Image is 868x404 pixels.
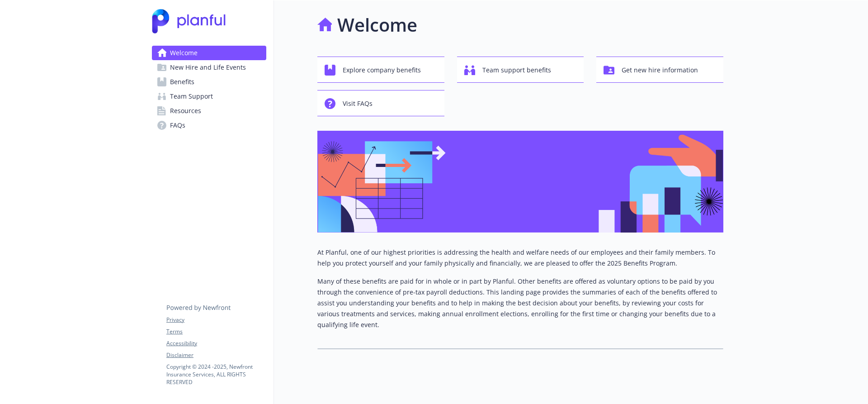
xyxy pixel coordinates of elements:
a: FAQs [152,118,266,133]
button: Visit FAQs [317,90,444,116]
span: Visit FAQs [343,95,373,112]
span: Benefits [170,75,194,89]
a: New Hire and Life Events [152,60,266,75]
span: Team Support [170,89,213,104]
h1: Welcome [337,11,417,38]
a: Terms [166,328,266,336]
a: Disclaimer [166,351,266,359]
a: Resources [152,104,266,118]
span: Explore company benefits [343,62,421,79]
span: Team support benefits [482,62,551,79]
a: Welcome [152,46,266,60]
p: Copyright © 2024 - 2025 , Newfront Insurance Services, ALL RIGHTS RESERVED [166,363,266,386]
span: Welcome [170,46,198,60]
p: At Planful, one of our highest priorities is addressing the health and welfare needs of our emplo... [317,247,723,269]
a: Team Support [152,89,266,104]
button: Get new hire information [596,57,723,83]
span: Get new hire information [622,62,698,79]
button: Explore company benefits [317,57,444,83]
a: Accessibility [166,339,266,347]
span: FAQs [170,118,185,133]
img: overview page banner [317,131,723,233]
a: Privacy [166,316,266,324]
a: Benefits [152,75,266,89]
button: Team support benefits [457,57,584,83]
p: Many of these benefits are paid for in whole or in part by Planful. Other benefits are offered as... [317,276,723,330]
span: Resources [170,104,201,118]
span: New Hire and Life Events [170,60,246,75]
